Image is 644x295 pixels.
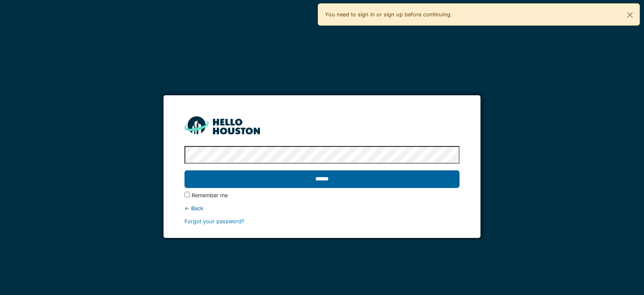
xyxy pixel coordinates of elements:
[184,116,260,134] img: HH_line-BYnF2_Hg.png
[184,218,244,225] a: Forgot your password?
[184,204,459,212] div: ← Back
[318,3,640,26] div: You need to sign in or sign up before continuing.
[621,4,639,26] button: Close
[192,191,228,199] label: Remember me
